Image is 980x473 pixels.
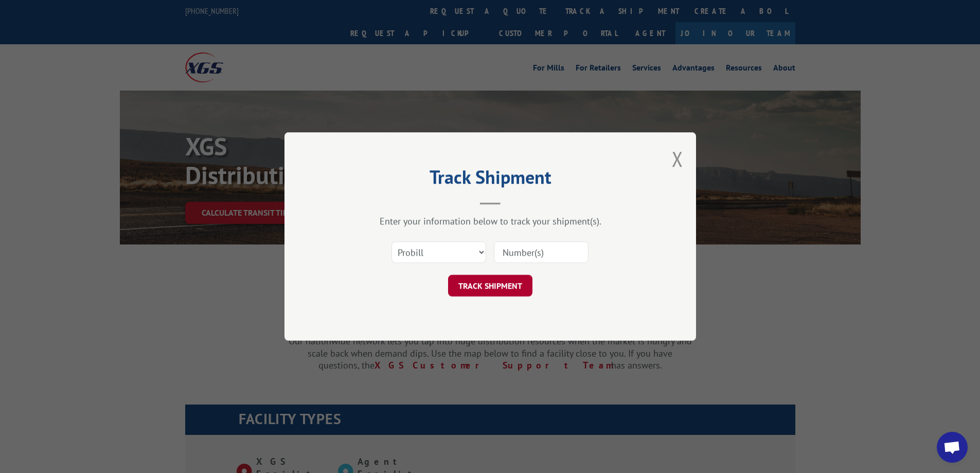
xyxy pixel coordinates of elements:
[336,215,645,227] div: Enter your information below to track your shipment(s).
[937,432,968,463] div: Open chat
[494,241,589,263] input: Number(s)
[448,275,532,296] button: TRACK SHIPMENT
[336,170,645,189] h2: Track Shipment
[672,145,683,172] button: Close modal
